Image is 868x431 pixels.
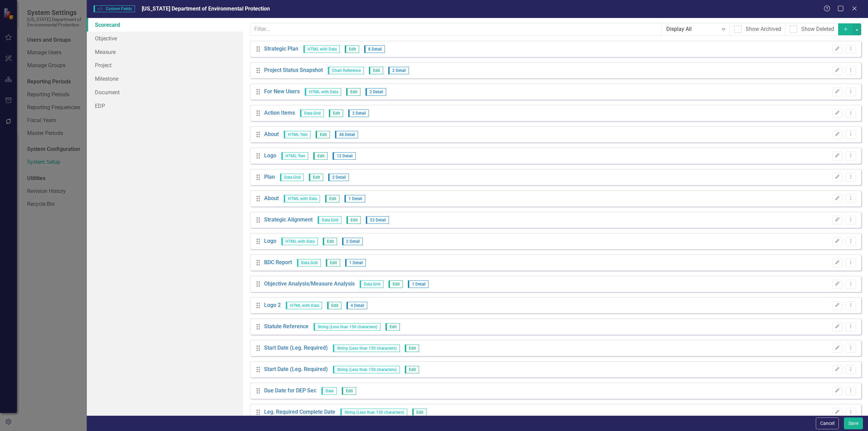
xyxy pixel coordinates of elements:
a: Start Date (Leg. Required) [264,344,328,352]
span: HTML with Data [303,45,340,53]
a: EDP [87,99,243,113]
a: Project [87,58,243,72]
span: Edit [342,387,356,395]
span: Edit [323,238,337,245]
button: Save [844,417,863,429]
a: Document [87,85,243,99]
span: 2 Detail [342,238,363,245]
span: Edit [345,45,359,53]
a: For New Users [264,88,300,96]
a: Scorecard [87,18,243,32]
span: 2 Detail [328,174,349,181]
span: Edit [316,131,330,138]
span: Edit [309,174,323,181]
span: String (Less than 150 characters) [314,323,380,331]
span: Chart Reference [328,67,364,74]
a: Start Date (Leg. Required) [264,366,328,373]
span: Edit [389,280,403,288]
span: Custom Fields [94,5,135,12]
span: Data Grid [280,174,304,181]
span: String (Less than 150 characters) [333,345,400,352]
input: Filter... [250,23,662,36]
a: Statute Reference [264,323,309,331]
span: Data Grid [360,280,383,288]
span: Edit [405,345,419,352]
a: BDC Report [264,259,292,267]
span: 2 Detail [388,67,409,74]
a: Objective [87,32,243,45]
span: Edit [326,259,340,267]
span: 1 Detail [344,195,365,202]
span: 1 Detail [408,280,429,288]
span: 53 Detail [366,216,389,224]
span: Edit [386,323,400,331]
span: 8 Detail [364,45,385,53]
span: Edit [412,409,427,416]
span: HTML Text [281,152,308,160]
span: Edit [369,67,383,74]
a: Logo [264,152,276,160]
a: Logo [264,237,276,245]
a: Action Items [264,109,295,117]
a: Leg. Required Complete Date [264,408,335,416]
span: Edit [346,88,360,96]
a: About [264,131,279,138]
div: Show Archived [746,25,781,33]
span: HTML with Data [305,88,341,96]
span: Edit [313,152,328,160]
span: 4 Detail [347,302,367,309]
span: 1 Detail [345,259,366,267]
span: String (Less than 150 characters) [340,409,407,416]
a: About [264,195,279,202]
a: Due Date for DEP Sec [264,387,316,395]
a: Project Status Snapshot [264,66,323,74]
button: Cancel [816,417,839,429]
span: HTML with Data [284,195,320,202]
div: Show Deleted [801,25,834,33]
span: [US_STATE] Department of Environmental Protection [142,5,270,12]
a: Strategic Alignment [264,216,313,224]
span: Edit [327,302,341,309]
span: 48 Detail [335,131,358,138]
span: HTML with Data [281,238,318,245]
a: Strategic Plan [264,45,298,53]
a: Milestone [87,72,243,85]
span: 12 Detail [333,152,356,160]
a: Objective Analysis/Measure Analysis [264,280,355,288]
a: Measure [87,45,243,59]
span: Data Grid [300,110,324,117]
span: Data Grid [318,216,341,224]
span: Edit [405,366,419,373]
span: Date [321,387,337,395]
span: Edit [325,195,339,202]
a: Logo 2 [264,301,281,309]
span: HTML with Data [286,302,322,309]
div: Display All [666,25,718,33]
span: Edit [347,216,361,224]
a: Plan [264,173,275,181]
span: 2 Detail [348,110,369,117]
span: Edit [329,110,343,117]
span: String (Less than 150 characters) [333,366,400,373]
span: Data Grid [297,259,321,267]
span: HTML Text [284,131,311,138]
span: 2 Detail [366,88,386,96]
